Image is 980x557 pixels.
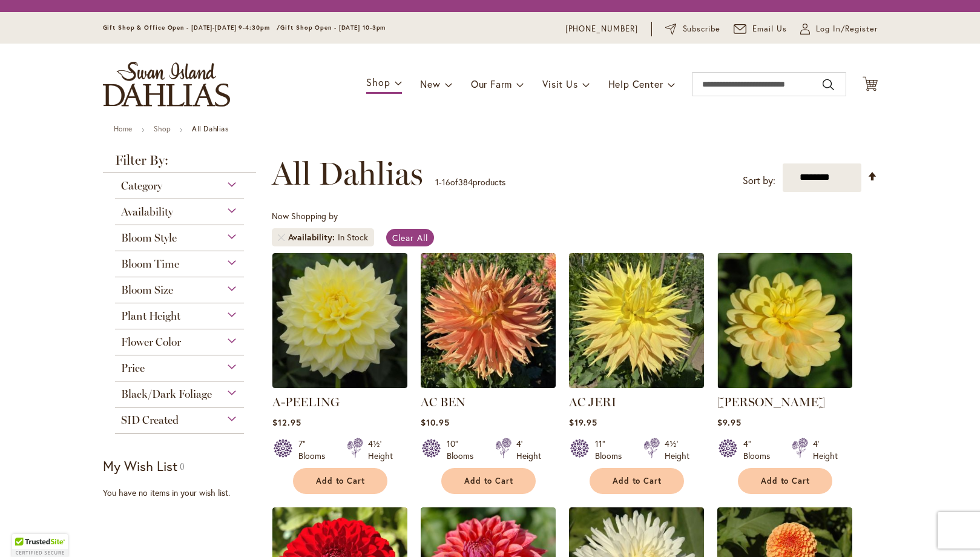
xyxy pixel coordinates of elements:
[569,253,704,388] img: AC Jeri
[421,253,556,388] img: AC BEN
[121,387,212,401] span: Black/Dark Foliage
[590,468,684,494] button: Add to Cart
[421,379,556,391] a: AC BEN
[103,24,281,31] span: Gift Shop & Office Open - [DATE]-[DATE] 9-4:30pm /
[458,176,473,188] span: 384
[421,417,450,428] span: $10.95
[435,176,439,188] span: 1
[420,77,440,90] span: New
[366,76,390,88] span: Shop
[280,24,386,31] span: Gift Shop Open - [DATE] 10-3pm
[752,23,787,35] span: Email Us
[103,487,265,499] div: You have no items in your wish list.
[121,335,181,349] span: Flower Color
[613,476,662,486] span: Add to Cart
[121,231,177,245] span: Bloom Style
[278,234,285,241] a: Remove Availability In Stock
[608,77,663,90] span: Help Center
[103,457,177,475] strong: My Wish List
[316,476,366,486] span: Add to Cart
[569,417,597,428] span: $19.95
[665,438,689,462] div: 4½' Height
[288,231,338,243] span: Availability
[743,438,777,462] div: 4" Blooms
[103,62,230,107] a: store logo
[464,476,514,486] span: Add to Cart
[565,23,639,35] a: [PHONE_NUMBER]
[717,253,852,388] img: AHOY MATEY
[272,395,340,409] a: A-PEELING
[293,468,387,494] button: Add to Cart
[569,379,704,391] a: AC Jeri
[516,438,541,462] div: 4' Height
[114,124,133,133] a: Home
[103,154,257,173] strong: Filter By:
[761,476,811,486] span: Add to Cart
[421,395,465,409] a: AC BEN
[121,414,179,427] span: SID Created
[441,468,536,494] button: Add to Cart
[569,395,616,409] a: AC JERI
[665,23,720,35] a: Subscribe
[272,210,338,222] span: Now Shopping by
[338,231,368,243] div: In Stock
[154,124,171,133] a: Shop
[298,438,332,462] div: 7" Blooms
[121,309,180,323] span: Plant Height
[368,438,393,462] div: 4½' Height
[386,229,434,246] a: Clear All
[800,23,878,35] a: Log In/Register
[683,23,721,35] span: Subscribe
[823,75,834,94] button: Search
[121,179,162,193] span: Category
[816,23,878,35] span: Log In/Register
[542,77,577,90] span: Visit Us
[743,170,775,192] label: Sort by:
[121,361,145,375] span: Price
[595,438,629,462] div: 11" Blooms
[471,77,512,90] span: Our Farm
[192,124,229,133] strong: All Dahlias
[272,156,423,192] span: All Dahlias
[272,253,407,388] img: A-Peeling
[813,438,838,462] div: 4' Height
[435,173,505,192] p: - of products
[447,438,481,462] div: 10" Blooms
[121,257,179,271] span: Bloom Time
[734,23,787,35] a: Email Us
[12,534,68,557] div: TrustedSite Certified
[272,379,407,391] a: A-Peeling
[717,417,742,428] span: $9.95
[717,379,852,391] a: AHOY MATEY
[121,283,173,297] span: Bloom Size
[738,468,832,494] button: Add to Cart
[442,176,450,188] span: 16
[717,395,825,409] a: [PERSON_NAME]
[121,205,173,219] span: Availability
[392,232,428,243] span: Clear All
[272,417,301,428] span: $12.95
